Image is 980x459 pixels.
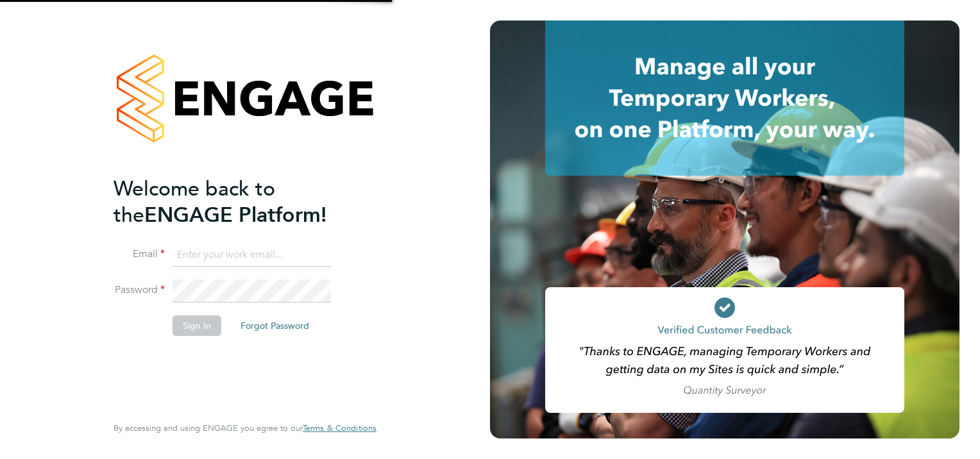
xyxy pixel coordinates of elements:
[114,283,165,297] label: Password
[114,422,376,433] span: By accessing and using ENGAGE you agree to our
[303,423,376,433] a: Terms & Conditions
[114,247,165,261] label: Email
[230,315,319,336] button: Forgot Password
[173,244,331,267] input: Enter your work email...
[303,422,376,433] span: Terms & Conditions
[173,315,221,336] button: Sign In
[114,176,364,228] h2: ENGAGE Platform!
[114,176,275,228] span: Welcome back to the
